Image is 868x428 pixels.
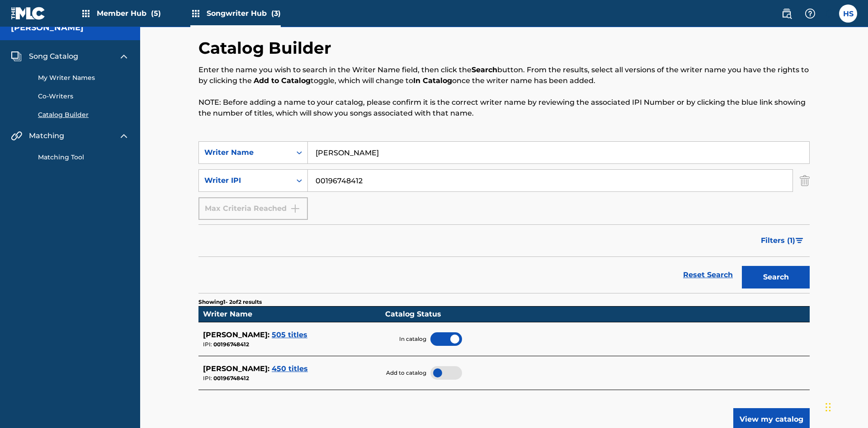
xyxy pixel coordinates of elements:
[399,335,426,343] span: In catalog
[29,130,64,141] span: Matching
[203,330,269,339] span: [PERSON_NAME] :
[801,5,819,23] div: Help
[203,364,269,373] span: [PERSON_NAME] :
[38,110,129,120] a: Catalog Builder
[11,51,22,62] img: Song Catalog
[80,8,91,19] img: Top Rightsholders
[190,8,201,19] img: Top Rightsholders
[472,65,497,74] strong: Search
[204,175,286,186] div: Writer IPI
[823,385,868,428] iframe: Chat Widget
[38,73,129,83] a: My Writer Names
[203,340,381,349] div: 00196748412
[204,147,286,158] div: Writer Name
[38,92,129,101] a: Co-Writers
[97,8,161,19] span: Member Hub
[272,330,307,339] span: 505 titles
[203,375,212,381] span: IPI:
[198,298,262,306] p: Showing 1 - 2 of 2 results
[29,51,78,62] span: Song Catalog
[796,238,803,243] img: filter
[381,307,805,322] td: Catalog Status
[151,9,161,18] span: (5)
[11,7,46,20] img: MLC Logo
[198,141,810,293] form: Search Form
[825,9,834,18] div: Notifications
[781,8,792,19] img: search
[38,153,129,162] a: Matching Tool
[203,341,212,348] span: IPI:
[11,23,84,33] h5: Lorna Singerton
[207,8,281,19] span: Songwriter Hub
[118,51,129,62] img: expand
[679,265,737,285] a: Reset Search
[254,76,311,85] strong: Add to Catalog
[386,369,426,377] span: Add to catalog
[761,235,795,246] span: Filters ( 1 )
[800,169,810,192] img: Delete Criterion
[118,130,129,141] img: expand
[198,97,810,119] p: NOTE: Before adding a name to your catalog, please confirm it is the correct writer name by revie...
[203,374,381,382] div: 00196748412
[198,38,336,58] h2: Catalog Builder
[11,130,22,141] img: Matching
[778,5,796,23] a: Public Search
[826,394,831,421] div: Drag
[413,76,452,85] strong: In Catalog
[839,5,857,23] div: User Menu
[755,229,810,252] button: Filters (1)
[11,51,78,62] a: Song CatalogSong Catalog
[198,307,381,322] td: Writer Name
[198,65,810,86] p: Enter the name you wish to search in the Writer Name field, then click the button. From the resul...
[272,364,308,373] span: 450 titles
[805,8,816,19] img: help
[742,266,810,288] button: Search
[271,9,281,18] span: (3)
